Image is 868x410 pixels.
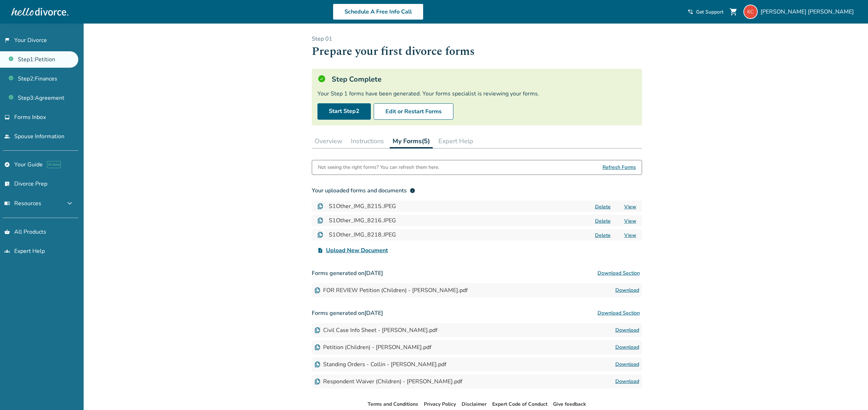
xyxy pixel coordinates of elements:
span: Get Support [696,9,724,15]
div: Your Step 1 forms have been generated. Your forms specialist is reviewing your forms. [317,90,636,98]
img: Document [317,203,323,209]
h4: S1Other_IMG_8216.JPEG [329,216,396,225]
h4: S1Other_IMG_8218.JPEG [329,230,396,239]
button: Edit or Restart Forms [374,103,453,120]
div: Petition (Children) - [PERSON_NAME].pdf [315,343,431,351]
span: flag_2 [4,37,10,43]
span: expand_more [65,199,74,208]
img: Document [315,327,320,333]
span: inbox [4,114,10,120]
span: AI beta [47,161,61,168]
span: list_alt_check [4,181,10,187]
span: shopping_basket [4,229,10,235]
span: info [410,188,415,193]
button: Download Section [595,266,642,280]
button: Delete [593,217,613,225]
a: Download [615,360,639,369]
h3: Forms generated on [DATE] [312,266,642,280]
p: Step 0 1 [312,35,642,43]
button: Delete [593,232,613,239]
li: Disclaimer [462,400,486,409]
h3: Forms generated on [DATE] [312,306,642,320]
span: phone_in_talk [688,9,693,15]
img: Document [315,287,320,293]
div: Your uploaded forms and documents [312,186,415,195]
button: Overview [312,134,345,148]
img: Document [317,232,323,238]
a: Download [615,326,639,334]
a: View [624,232,636,239]
div: Respondent Waiver (Children) - [PERSON_NAME].pdf [315,378,462,385]
a: Privacy Policy [424,401,456,408]
a: Download [615,343,639,352]
img: Document [315,379,320,384]
span: upload_file [317,248,323,253]
img: keith.crowder@gmail.com [743,5,758,19]
span: Upload New Document [326,246,388,255]
a: Expert Code of Conduct [492,401,547,408]
img: Document [315,362,320,367]
span: Refresh Forms [603,160,636,175]
h5: Step Complete [332,74,382,84]
img: Document [317,218,323,223]
span: people [4,134,10,139]
a: View [624,203,636,210]
span: shopping_cart [729,7,738,16]
div: Not seeing the right forms? You can refresh them here. [318,160,439,175]
img: Document [315,344,320,350]
a: Start Step2 [317,103,371,120]
button: Delete [593,203,613,211]
div: Civil Case Info Sheet - [PERSON_NAME].pdf [315,326,437,334]
h4: S1Other_IMG_8215.JPEG [329,202,396,211]
button: Instructions [348,134,387,148]
a: Download [615,377,639,386]
span: groups [4,248,10,254]
a: phone_in_talkGet Support [688,9,724,15]
span: explore [4,162,10,167]
div: Standing Orders - Collin - [PERSON_NAME].pdf [315,360,446,368]
a: Terms and Conditions [368,401,418,408]
button: Expert Help [436,134,476,148]
span: Forms Inbox [14,113,46,121]
button: Download Section [595,306,642,320]
span: [PERSON_NAME] [PERSON_NAME] [761,8,857,16]
h1: Prepare your first divorce forms [312,43,642,60]
a: Download [615,286,639,295]
a: Schedule A Free Info Call [333,4,424,20]
iframe: Chat Widget [832,376,868,410]
span: menu_book [4,201,10,206]
a: View [624,218,636,224]
li: Give feedback [553,400,586,409]
span: Resources [4,199,41,207]
button: My Forms(5) [390,134,433,149]
div: FOR REVIEW Petition (Children) - [PERSON_NAME].pdf [315,286,468,294]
